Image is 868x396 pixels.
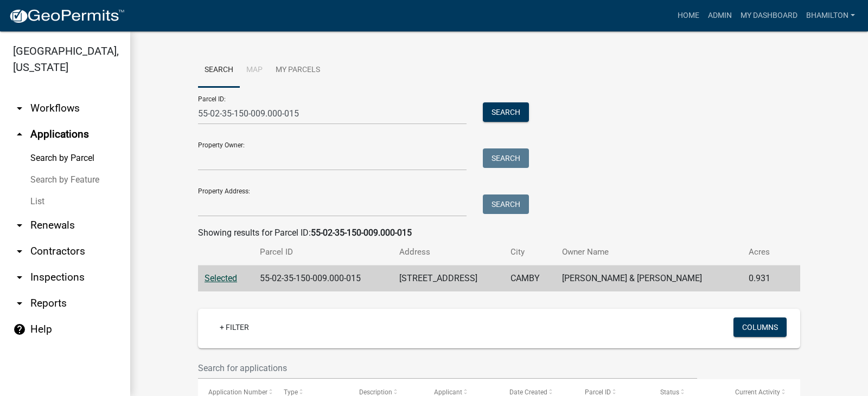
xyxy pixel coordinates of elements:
span: Description [359,388,392,396]
span: Date Created [509,388,547,396]
a: My Dashboard [736,5,802,26]
a: bhamilton [802,5,859,26]
span: Parcel ID [585,388,611,396]
i: help [13,323,26,336]
input: Search for applications [198,357,697,379]
i: arrow_drop_down [13,271,26,284]
td: 55-02-35-150-009.000-015 [253,265,392,292]
th: City [504,239,556,265]
th: Parcel ID [253,239,392,265]
i: arrow_drop_down [13,245,26,258]
span: Current Activity [735,388,780,396]
span: Applicant [434,388,462,396]
a: Admin [704,5,736,26]
button: Columns [733,317,787,337]
span: Status [660,388,679,396]
i: arrow_drop_down [13,297,26,310]
th: Address [393,239,504,265]
strong: 55-02-35-150-009.000-015 [311,228,412,238]
button: Search [483,194,529,214]
span: Type [284,388,298,396]
i: arrow_drop_down [13,219,26,232]
i: arrow_drop_up [13,128,26,141]
button: Search [483,148,529,168]
div: Showing results for Parcel ID: [198,226,800,239]
button: Search [483,102,529,122]
a: + Filter [211,317,258,337]
th: Acres [742,239,784,265]
a: Search [198,53,240,88]
td: 0.931 [742,265,784,292]
td: CAMBY [504,265,556,292]
th: Owner Name [556,239,742,265]
a: Selected [205,273,237,283]
a: Home [673,5,704,26]
td: [PERSON_NAME] & [PERSON_NAME] [556,265,742,292]
td: [STREET_ADDRESS] [393,265,504,292]
a: My Parcels [269,53,327,88]
span: Application Number [208,388,267,396]
i: arrow_drop_down [13,102,26,115]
